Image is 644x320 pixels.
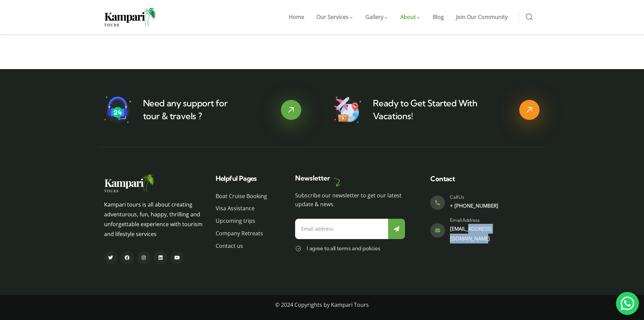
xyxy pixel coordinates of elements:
span: Gallery [365,13,383,21]
span: Company Retreats [216,229,263,238]
a: Visa Assistance [216,204,279,213]
a: Ready to Get Started With Vacations! [373,98,478,122]
span: Our Services [316,13,349,21]
span: About [400,13,416,21]
span: Visa Assistance [216,204,255,213]
span: Upcoming trips [216,216,255,226]
span: Email Address [450,217,479,223]
span: Helpful Pages [216,174,257,183]
span: Call Us [450,194,464,200]
span: Blog [433,13,444,21]
img: Home [104,174,155,192]
input: Email address [295,219,388,239]
div: Subscribe our newsletter to get our latest update & news. [295,191,405,209]
span: Home [289,13,304,21]
span: I agree to all terms and policies [307,245,380,252]
span: Contact us [216,241,243,251]
span: Newsletter [295,174,330,182]
a: Company Retreats [216,229,279,238]
a: Need any support for tour & travels ? [143,98,228,122]
p: [EMAIL_ADDRESS][DOMAIN_NAME] [450,224,528,243]
p: © 2024 Copyrights by Kampari Tours [104,300,540,310]
span: Join Our Community [456,13,508,21]
a: Boat Cruise Booking [216,191,279,201]
p: + [PHONE_NUMBER] [450,201,528,211]
span: Contact [430,174,455,183]
p: Kampari tours is all about creating adventurous, fun, happy, thrilling and unforgettable experien... [104,200,206,239]
div: 'Chat [616,292,639,315]
a: Contact us [216,241,279,251]
img: Home [104,8,157,26]
a: Upcoming trips [216,216,279,226]
span: Boat Cruise Booking [216,191,267,201]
